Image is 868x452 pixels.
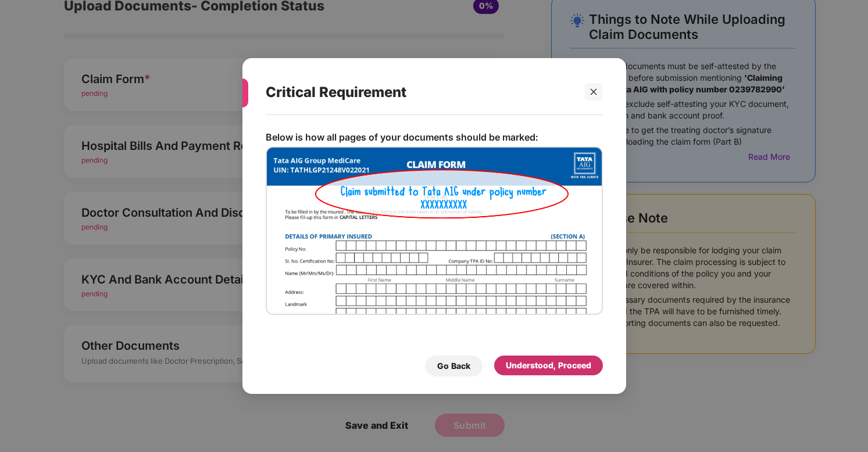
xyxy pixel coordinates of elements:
div: Critical Requirement [266,70,575,115]
img: TATA_AIG_HI.png [266,146,603,315]
div: Understood, Proceed [506,359,591,372]
p: Below is how all pages of your documents should be marked: [266,131,538,144]
div: Go Back [437,360,470,372]
span: close [590,88,598,96]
